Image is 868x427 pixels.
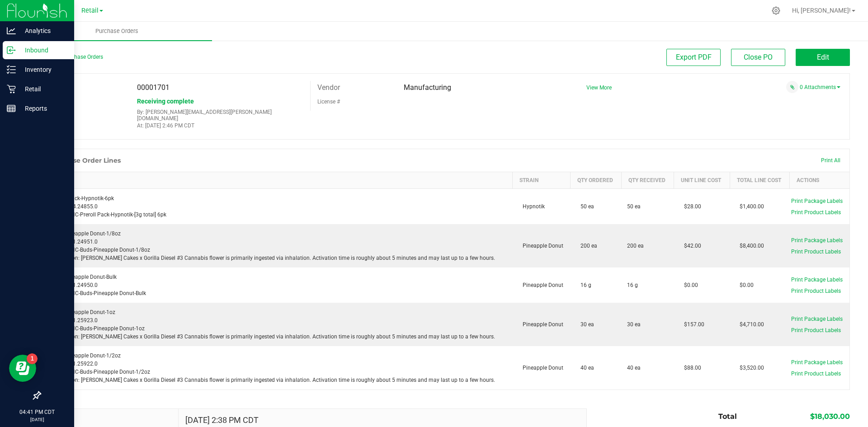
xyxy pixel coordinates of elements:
th: Total Line Cost [730,172,789,189]
div: Manage settings [770,6,782,15]
span: $18,030.00 [810,412,850,421]
span: $0.00 [679,282,698,288]
inline-svg: Inbound [7,46,16,55]
inline-svg: Reports [7,104,16,113]
div: Preroll Pack-Hypnotik-6pk SKU: 1.4.4.24855.0 Retail: NNC-Preroll Pack-Hypnotik-[3g total] 6pk [46,194,507,219]
span: Manufacturing [404,83,451,92]
th: Qty Received [622,172,674,189]
span: $0.00 [735,282,754,288]
label: License # [317,95,340,108]
th: Strain [513,172,571,189]
span: 16 g [576,282,591,288]
span: 50 ea [627,202,641,211]
h4: [DATE] 2:38 PM CDT [185,416,259,425]
th: Actions [790,172,850,189]
span: 200 ea [627,242,644,250]
span: $28.00 [679,203,701,210]
button: Export PDF [666,49,721,66]
iframe: Resource center unread badge [27,353,38,364]
span: Pineapple Donut [518,243,563,249]
span: Print Package Labels [791,359,843,366]
span: 40 ea [627,364,641,372]
div: Buds-Pineapple Donut-1oz SKU: 1.1.1.25923.0 Retail: NNC-Buds-Pineapple Donut-1oz Description: [PE... [46,308,507,341]
span: Print Package Labels [791,277,843,283]
th: Item [41,172,513,189]
iframe: Resource center [9,355,36,382]
span: Print Product Labels [791,209,841,216]
span: Notes [47,416,171,427]
span: Edit [817,53,829,61]
span: $42.00 [679,243,701,249]
div: Buds-Pineapple Donut-Bulk SKU: 1.1.1.24950.0 Retail: NNC-Buds-Pineapple Donut-Bulk [46,273,507,297]
span: Total [718,412,737,421]
p: At: [DATE] 2:46 PM CDT [137,122,303,129]
inline-svg: Retail [7,84,16,94]
span: Retail [81,7,99,14]
span: Pineapple Donut [518,321,563,328]
span: Receiving complete [137,98,194,105]
span: $157.00 [679,321,704,328]
span: Print All [821,157,840,164]
p: Analytics [16,25,70,36]
p: Retail [16,84,70,94]
h1: Purchase Order Lines [49,157,121,164]
span: Export PDF [676,53,712,61]
p: Inventory [16,64,70,75]
div: Buds-Pineapple Donut-1/8oz SKU: 1.1.1.24951.0 Retail: NNC-Buds-Pineapple Donut-1/8oz Description:... [46,230,507,262]
span: $1,400.00 [735,203,764,210]
span: $8,400.00 [735,243,764,249]
span: Print Product Labels [791,371,841,377]
span: $4,710.00 [735,321,764,328]
span: Hi, [PERSON_NAME]! [792,7,851,14]
span: Print Product Labels [791,288,841,294]
span: 30 ea [576,321,594,328]
span: 50 ea [576,203,594,210]
a: View More [586,84,612,91]
span: 00001701 [137,83,170,92]
label: Vendor [317,81,340,94]
span: 30 ea [627,320,641,328]
span: 16 g [627,281,638,289]
inline-svg: Analytics [7,26,16,35]
p: 04:41 PM CDT [4,408,70,416]
inline-svg: Inventory [7,65,16,74]
span: 200 ea [576,243,597,249]
button: Edit [796,49,850,66]
p: Reports [16,103,70,114]
a: Purchase Orders [22,22,212,41]
button: Close PO [731,49,785,66]
span: Pineapple Donut [518,365,563,371]
span: Print Package Labels [791,198,843,204]
span: 40 ea [576,365,594,371]
span: Hypnotik [518,203,545,210]
p: By: [PERSON_NAME][EMAIL_ADDRESS][PERSON_NAME][DOMAIN_NAME] [137,109,303,122]
span: Purchase Orders [83,27,151,35]
span: Print Package Labels [791,316,843,322]
span: Print Package Labels [791,237,843,244]
span: Print Product Labels [791,327,841,333]
span: Attach a document [786,81,798,93]
th: Qty Ordered [571,172,622,189]
span: $88.00 [679,365,701,371]
span: Close PO [744,53,773,61]
p: [DATE] [4,416,70,423]
span: Pineapple Donut [518,282,563,288]
span: $3,520.00 [735,365,764,371]
a: 0 Attachments [800,84,840,90]
span: Print Product Labels [791,249,841,255]
div: Buds-Pineapple Donut-1/2oz SKU: 1.1.1.25922.0 Retail: NNC-Buds-Pineapple Donut-1/2oz Description:... [46,352,507,384]
p: Inbound [16,45,70,56]
th: Unit Line Cost [674,172,730,189]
